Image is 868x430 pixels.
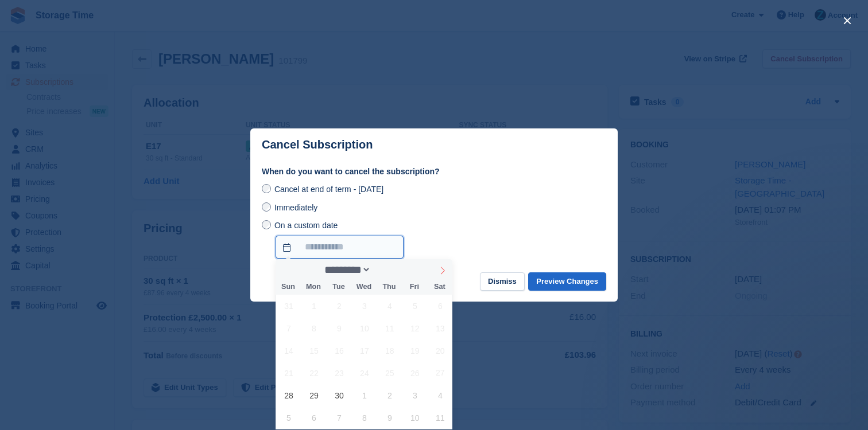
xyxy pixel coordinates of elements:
span: October 2, 2025 [378,384,401,406]
span: October 7, 2025 [328,406,350,429]
button: Preview Changes [528,272,606,291]
span: Cancel at end of term - [DATE] [274,185,383,194]
span: Mon [301,283,326,291]
span: Immediately [274,203,317,212]
span: September 15, 2025 [303,339,325,362]
span: September 13, 2025 [429,317,451,339]
span: September 17, 2025 [353,339,375,362]
span: September 29, 2025 [303,384,325,406]
span: September 18, 2025 [378,339,401,362]
span: September 8, 2025 [303,317,325,339]
label: When do you want to cancel the subscription? [262,166,606,178]
select: Month [321,264,371,276]
span: September 7, 2025 [277,317,300,339]
span: September 21, 2025 [277,362,300,384]
span: September 9, 2025 [328,317,350,339]
span: October 4, 2025 [429,384,451,406]
span: Tue [326,283,351,291]
span: October 5, 2025 [277,406,300,429]
span: September 26, 2025 [404,362,426,384]
span: September 22, 2025 [303,362,325,384]
span: September 23, 2025 [328,362,350,384]
span: September 19, 2025 [404,339,426,362]
span: September 24, 2025 [353,362,375,384]
span: September 4, 2025 [378,295,401,317]
span: October 8, 2025 [353,406,375,429]
span: October 1, 2025 [353,384,375,406]
span: August 31, 2025 [277,295,300,317]
span: October 9, 2025 [378,406,401,429]
span: September 28, 2025 [277,384,300,406]
span: September 6, 2025 [429,295,451,317]
span: Fri [402,283,427,291]
span: Wed [351,283,377,291]
span: September 1, 2025 [303,295,325,317]
span: September 3, 2025 [353,295,375,317]
span: September 16, 2025 [328,339,350,362]
span: October 11, 2025 [429,406,451,429]
input: Cancel at end of term - [DATE] [262,184,271,193]
span: On a custom date [274,221,338,230]
span: September 27, 2025 [429,362,451,384]
button: close [838,11,857,30]
span: October 3, 2025 [404,384,426,406]
span: September 20, 2025 [429,339,451,362]
span: Sun [276,283,301,291]
span: September 12, 2025 [404,317,426,339]
input: On a custom date [276,236,404,259]
span: September 11, 2025 [378,317,401,339]
p: Cancel Subscription [262,138,373,151]
span: September 30, 2025 [328,384,350,406]
span: October 6, 2025 [303,406,325,429]
span: September 10, 2025 [353,317,375,339]
input: On a custom date [262,220,271,229]
input: Immediately [262,202,271,212]
button: Dismiss [480,272,525,291]
input: Year [371,264,407,276]
span: September 25, 2025 [378,362,401,384]
span: Thu [377,283,402,291]
span: September 2, 2025 [328,295,350,317]
span: Sat [427,283,452,291]
span: September 14, 2025 [277,339,300,362]
span: October 10, 2025 [404,406,426,429]
span: September 5, 2025 [404,295,426,317]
